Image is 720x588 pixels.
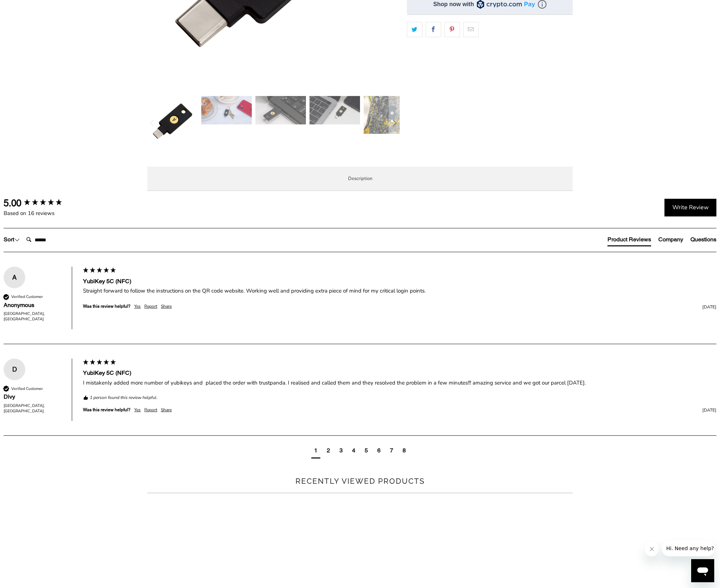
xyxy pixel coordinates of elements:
div: Verified Customer [11,386,43,391]
a: Email this to a friend [463,22,479,37]
div: Divy [4,393,65,401]
div: page7 [390,447,393,455]
div: A [4,272,25,283]
div: Was this review helpful? [83,407,131,413]
a: Share this on Facebook [426,22,441,37]
div: Report [144,407,157,413]
div: YubiKey 5C (NFC) [83,369,716,377]
div: Verified Customer [11,294,43,299]
div: page5 [362,445,371,458]
div: Anonymous [4,301,65,309]
div: 5.00 star rating [23,198,63,208]
img: YubiKey 5C (NFC) - Trust Panda [309,96,360,124]
div: 5 star rating [82,267,117,275]
div: Was this review helpful? [83,303,131,310]
div: [DATE] [175,304,716,310]
input: Search [23,233,81,247]
div: Share [161,407,172,413]
div: D [4,364,25,375]
div: page3 [337,445,346,458]
div: [GEOGRAPHIC_DATA], [GEOGRAPHIC_DATA] [4,311,65,322]
img: YubiKey 5C (NFC) - Trust Panda [201,96,252,124]
button: Next [388,96,400,150]
div: Company [658,236,683,243]
a: Share this on Pinterest [444,22,460,37]
img: YubiKey 5C (NFC) - Trust Panda [364,96,414,134]
div: page2 [327,447,330,455]
div: page6 [377,447,381,455]
iframe: Reviews Widget [407,50,573,74]
div: page4 [352,447,355,455]
iframe: Message from company [662,540,714,556]
img: YubiKey 5C (NFC) - Trust Panda [147,96,198,146]
div: Based on 16 reviews [4,210,79,217]
div: Questions [690,236,716,243]
div: Reviews Tabs [607,236,716,250]
div: [DATE] [175,407,716,413]
button: Previous [147,96,158,150]
div: 5 star rating [82,359,117,367]
a: Share this on Twitter [407,22,422,37]
div: page5 [365,447,368,455]
div: page4 [349,445,358,458]
div: page7 [387,445,396,458]
label: Description [147,167,573,191]
iframe: Close message [645,542,659,556]
div: Overall product rating out of 5: 5.00 [4,197,79,210]
div: page1 [314,447,317,455]
div: Share [161,303,172,310]
div: Yes [134,407,141,413]
div: current page1 [311,445,320,458]
div: I mistakenly added more number of yubikeys and placed the order with trustpanda. I realised and c... [83,379,716,387]
div: Write Review [664,199,716,217]
h2: Recently viewed products [147,475,573,487]
em: 1 person found this review helpful. [90,395,158,401]
div: Product Reviews [607,236,651,243]
div: Report [144,303,157,310]
div: Yes [134,303,141,310]
div: page8 [403,447,406,455]
div: Shop now with [433,0,474,8]
div: 5.00 [4,197,21,210]
div: [GEOGRAPHIC_DATA], [GEOGRAPHIC_DATA] [4,403,65,414]
iframe: Button to launch messaging window [691,559,714,582]
div: page3 [339,447,343,455]
div: YubiKey 5C (NFC) [83,277,716,285]
div: Sort [4,236,20,243]
div: Straight forward to follow the instructions on the QR code website. Working well and providing ex... [83,287,716,295]
div: page8 [400,445,409,458]
img: YubiKey 5C (NFC) - Trust Panda [255,96,306,124]
div: page2 [324,445,333,458]
div: page6 [374,445,383,458]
